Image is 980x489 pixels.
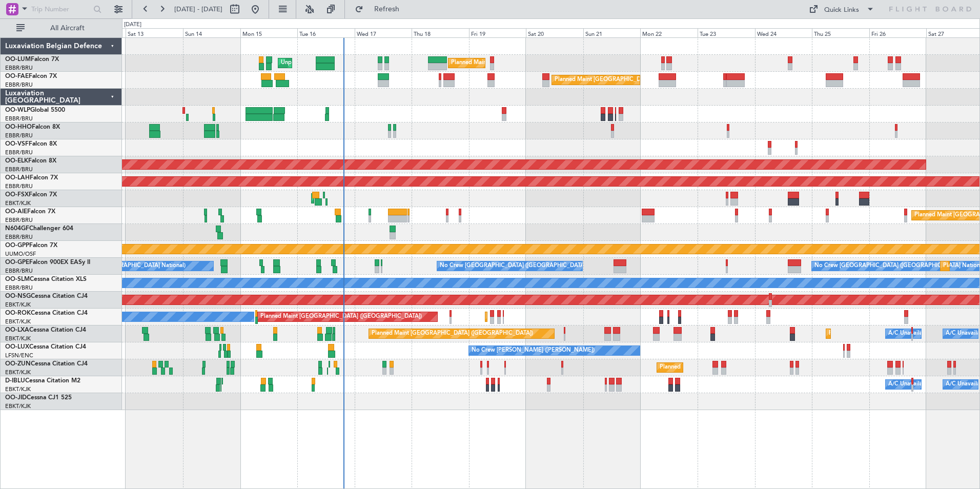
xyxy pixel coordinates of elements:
span: OO-ROK [5,310,31,316]
div: Sun 14 [183,28,240,37]
a: D-IBLUCessna Citation M2 [5,378,80,384]
span: N604GF [5,226,29,232]
a: EBKT/KJK [5,402,31,410]
a: OO-WLPGlobal 5500 [5,107,65,113]
span: OO-JID [5,395,27,401]
a: OO-GPPFalcon 7X [5,242,57,249]
a: EBBR/BRU [5,267,33,275]
button: Quick Links [804,1,880,17]
span: OO-GPP [5,242,29,249]
span: OO-LAH [5,175,30,181]
a: EBKT/KJK [5,335,31,342]
a: OO-ROKCessna Citation CJ4 [5,310,88,316]
a: OO-HHOFalcon 8X [5,124,60,130]
button: Refresh [350,1,412,17]
a: EBBR/BRU [5,64,33,72]
a: EBKT/KJK [5,301,31,309]
a: OO-GPEFalcon 900EX EASy II [5,259,90,266]
a: N604GFChallenger 604 [5,226,73,232]
span: OO-SLM [5,276,30,282]
span: OO-NSG [5,293,31,299]
button: All Aircraft [11,20,111,36]
a: UUMO/OSF [5,250,36,258]
div: [DATE] [124,21,141,29]
div: Quick Links [824,5,859,15]
a: OO-ELKFalcon 8X [5,158,56,164]
div: Unplanned Maint [GEOGRAPHIC_DATA] ([GEOGRAPHIC_DATA] National) [281,55,474,71]
div: Tue 23 [698,28,755,37]
div: Tue 16 [297,28,355,37]
span: Refresh [365,6,409,13]
div: Planned Maint [GEOGRAPHIC_DATA] ([GEOGRAPHIC_DATA]) [260,309,422,324]
div: Planned Maint Kortrijk-[GEOGRAPHIC_DATA] [660,360,779,375]
span: OO-HHO [5,124,32,130]
div: No Crew [PERSON_NAME] ([PERSON_NAME]) [472,343,595,358]
a: EBKT/KJK [5,318,31,325]
div: Planned Maint Kortrijk-[GEOGRAPHIC_DATA] [829,326,948,341]
input: Trip Number [31,2,90,17]
div: Planned Maint [GEOGRAPHIC_DATA] ([GEOGRAPHIC_DATA] National) [555,72,740,88]
span: OO-VSF [5,141,29,147]
div: Fri 19 [469,28,526,37]
div: Sat 13 [126,28,183,37]
a: EBBR/BRU [5,284,33,292]
a: OO-LXACessna Citation CJ4 [5,327,86,333]
div: Sat 20 [526,28,583,37]
div: Mon 22 [640,28,698,37]
a: OO-FSXFalcon 7X [5,192,57,198]
div: Mon 15 [240,28,298,37]
a: EBBR/BRU [5,149,33,156]
a: OO-LUMFalcon 7X [5,56,59,63]
span: [DATE] - [DATE] [174,5,222,14]
div: Fri 26 [869,28,927,37]
span: OO-LXA [5,327,29,333]
a: EBBR/BRU [5,233,33,241]
div: No Crew [GEOGRAPHIC_DATA] ([GEOGRAPHIC_DATA] National) [440,258,611,274]
div: Planned Maint [GEOGRAPHIC_DATA] ([GEOGRAPHIC_DATA]) [372,326,533,341]
span: OO-FAE [5,73,29,79]
a: OO-JIDCessna CJ1 525 [5,395,72,401]
a: EBKT/KJK [5,369,31,376]
a: EBBR/BRU [5,182,33,190]
a: EBKT/KJK [5,385,31,393]
a: EBBR/BRU [5,216,33,224]
a: EBBR/BRU [5,81,33,89]
span: OO-WLP [5,107,30,113]
a: EBBR/BRU [5,132,33,139]
span: All Aircraft [27,25,108,32]
span: OO-ZUN [5,361,31,367]
div: Thu 25 [812,28,869,37]
a: EBKT/KJK [5,199,31,207]
span: OO-LUX [5,344,29,350]
span: D-IBLU [5,378,25,384]
a: OO-LAHFalcon 7X [5,175,58,181]
a: EBBR/BRU [5,115,33,123]
a: LFSN/ENC [5,352,33,359]
span: OO-ELK [5,158,28,164]
div: Wed 17 [355,28,412,37]
a: OO-ZUNCessna Citation CJ4 [5,361,88,367]
a: OO-VSFFalcon 8X [5,141,57,147]
span: OO-FSX [5,192,29,198]
a: EBBR/BRU [5,166,33,173]
div: Sun 21 [583,28,641,37]
a: OO-NSGCessna Citation CJ4 [5,293,88,299]
span: OO-GPE [5,259,29,266]
a: OO-SLMCessna Citation XLS [5,276,87,282]
span: OO-AIE [5,209,27,215]
div: Thu 18 [412,28,469,37]
a: OO-FAEFalcon 7X [5,73,57,79]
a: OO-LUXCessna Citation CJ4 [5,344,86,350]
a: OO-AIEFalcon 7X [5,209,55,215]
div: Wed 24 [755,28,812,37]
span: OO-LUM [5,56,31,63]
div: Planned Maint [GEOGRAPHIC_DATA] ([GEOGRAPHIC_DATA] National) [451,55,637,71]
